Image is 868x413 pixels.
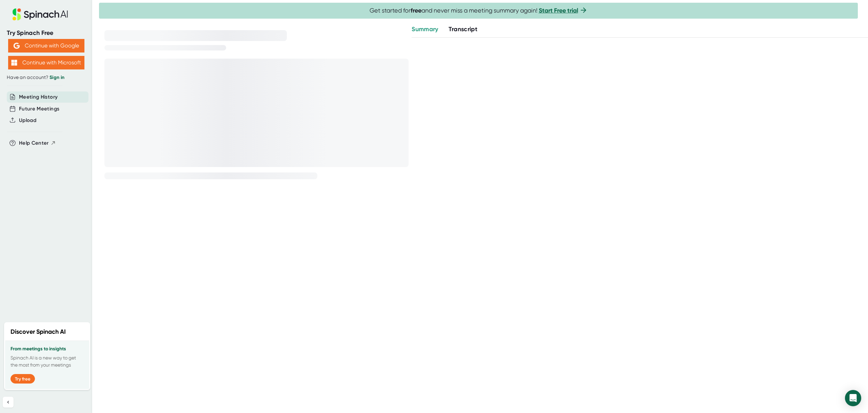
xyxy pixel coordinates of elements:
button: Collapse sidebar [3,397,14,408]
div: Have an account? [7,75,85,81]
button: Transcript [449,25,478,34]
button: Future Meetings [19,105,59,113]
span: Help Center [19,139,49,147]
button: Meeting History [19,93,58,101]
b: free [411,7,421,14]
a: Sign in [50,75,64,80]
span: Summary [412,25,438,33]
p: Spinach AI is a new way to get the most from your meetings [11,354,84,369]
button: Continue with Microsoft [8,56,84,69]
span: Get started for and never miss a meeting summary again! [370,7,588,15]
a: Start Free trial [539,7,578,14]
span: Transcript [449,25,478,33]
div: Open Intercom Messenger [845,390,861,406]
button: Try free [11,374,35,384]
h2: Discover Spinach AI [11,327,66,336]
button: Continue with Google [8,39,84,53]
img: Aehbyd4JwY73AAAAAElFTkSuQmCC [14,43,20,49]
h3: From meetings to insights [11,346,84,352]
div: Try Spinach Free [7,29,85,37]
button: Upload [19,117,36,124]
button: Help Center [19,139,56,147]
button: Summary [412,25,438,34]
